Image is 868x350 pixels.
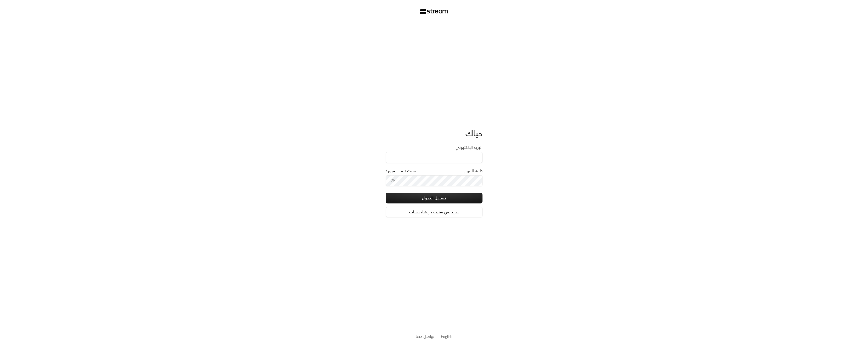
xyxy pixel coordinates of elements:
button: toggle password visibility [388,176,397,185]
span: حياك [465,126,482,140]
a: نسيت كلمة المرور؟ [386,168,417,174]
a: تواصل معنا [416,333,434,340]
label: كلمة المرور [464,168,482,174]
a: جديد في ستريم؟ إنشاء حساب [386,207,482,217]
img: Stream Logo [420,9,448,14]
button: تسجيل الدخول [386,193,482,203]
a: English [441,331,452,341]
label: البريد الإلكتروني [455,145,482,150]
